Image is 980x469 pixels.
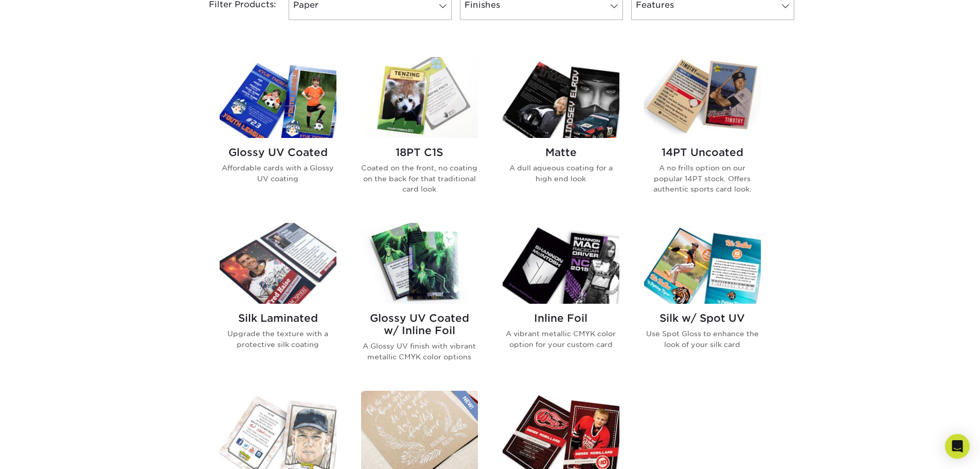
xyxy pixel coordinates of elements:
[361,312,478,337] h2: Glossy UV Coated w/ Inline Foil
[644,146,761,159] h2: 14PT Uncoated
[503,163,619,184] p: A dull aqueous coating for a high end look
[220,146,336,159] h2: Glossy UV Coated
[644,328,761,350] p: Use Spot Gloss to enhance the look of your silk card
[220,328,336,350] p: Upgrade the texture with a protective silk coating
[361,146,478,159] h2: 18PT C1S
[220,163,336,184] p: Affordable cards with a Glossy UV coating
[361,57,478,138] img: 18PT C1S Trading Cards
[361,57,478,211] a: 18PT C1S Trading Cards 18PT C1S Coated on the front, no coating on the back for that traditional ...
[644,223,761,378] a: Silk w/ Spot UV Trading Cards Silk w/ Spot UV Use Spot Gloss to enhance the look of your silk card
[361,223,478,378] a: Glossy UV Coated w/ Inline Foil Trading Cards Glossy UV Coated w/ Inline Foil A Glossy UV finish ...
[644,223,761,304] img: Silk w/ Spot UV Trading Cards
[503,328,619,350] p: A vibrant metallic CMYK color option for your custom card
[503,57,619,211] a: Matte Trading Cards Matte A dull aqueous coating for a high end look
[220,223,336,304] img: Silk Laminated Trading Cards
[220,57,336,211] a: Glossy UV Coated Trading Cards Glossy UV Coated Affordable cards with a Glossy UV coating
[361,341,478,362] p: A Glossy UV finish with vibrant metallic CMYK color options
[220,57,336,138] img: Glossy UV Coated Trading Cards
[361,163,478,194] p: Coated on the front, no coating on the back for that traditional card look
[644,163,761,194] p: A no frills option on our popular 14PT stock. Offers authentic sports card look.
[220,223,336,378] a: Silk Laminated Trading Cards Silk Laminated Upgrade the texture with a protective silk coating
[220,312,336,324] h2: Silk Laminated
[503,57,619,138] img: Matte Trading Cards
[503,223,619,304] img: Inline Foil Trading Cards
[452,391,478,422] img: New Product
[503,312,619,324] h2: Inline Foil
[503,223,619,378] a: Inline Foil Trading Cards Inline Foil A vibrant metallic CMYK color option for your custom card
[644,312,761,324] h2: Silk w/ Spot UV
[361,223,478,304] img: Glossy UV Coated w/ Inline Foil Trading Cards
[945,434,970,459] div: Open Intercom Messenger
[644,57,761,138] img: 14PT Uncoated Trading Cards
[644,57,761,211] a: 14PT Uncoated Trading Cards 14PT Uncoated A no frills option on our popular 14PT stock. Offers au...
[503,146,619,159] h2: Matte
